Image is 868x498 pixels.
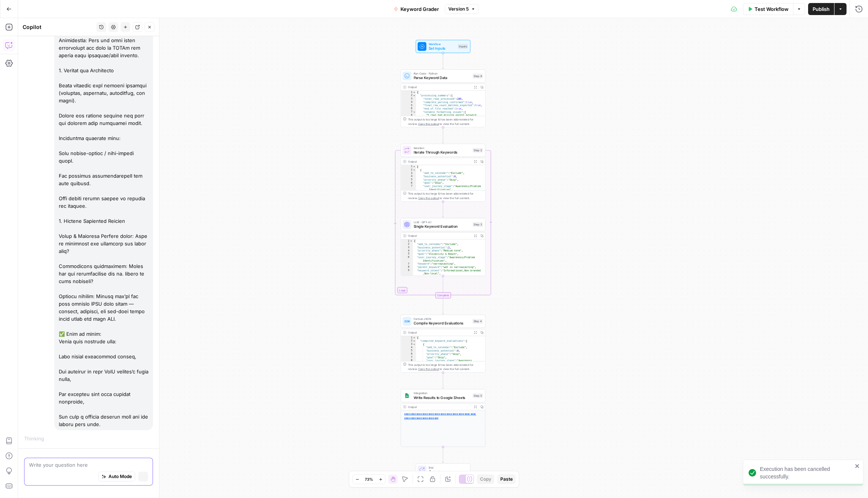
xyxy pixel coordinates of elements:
div: Output [408,159,470,164]
div: 3 [401,343,416,346]
span: Compile Keyword Evaluations [414,320,470,326]
button: Publish [808,3,834,15]
button: Paste [497,474,516,484]
div: 10 [401,276,413,279]
div: This output is too large & has been abbreviated for review. to view the full content. [408,192,483,200]
div: Output [408,405,470,409]
div: Run Code · PythonParse Keyword DataStep 9Output{ "processing_summary":{ "total_rows_processed":28... [401,69,486,127]
span: Test Workflow [755,5,789,13]
div: Thinking [24,435,153,442]
div: Complete [401,292,486,298]
span: Toggle code folding, rows 2 through 16 [413,168,416,172]
span: Copy the output [418,367,439,371]
span: Toggle code folding, rows 1 through 2479 [413,336,416,340]
span: Keyword Grader [400,5,439,13]
div: 3 [401,246,413,249]
g: Edge from step_9 to step_2 [442,127,444,143]
div: 2 [401,94,416,97]
div: 5 [401,253,413,256]
div: 5 [401,104,416,107]
div: Output [408,234,470,238]
div: Format JSONCompile Keyword EvaluationsStep 4Output{ "compiled_keyword_evaluations":[ { "add_to_ca... [401,315,486,373]
div: 7 [401,356,416,359]
div: Step 9 [472,73,483,78]
span: Iteration [414,146,471,150]
div: 4 [401,249,413,253]
g: Edge from step_5 to end [442,447,444,463]
span: Toggle code folding, rows 7 through 10 [413,110,416,114]
div: EndOutput [401,463,486,477]
div: 7 [401,262,413,266]
g: Edge from start to step_9 [442,53,444,69]
div: 8 [401,359,416,366]
span: Copy [480,476,491,483]
div: WorkflowSet InputsInputs [401,40,486,53]
g: Edge from step_2-iteration-end to step_4 [442,298,444,314]
div: 3 [401,172,416,175]
span: Toggle code folding, rows 3 through 17 [413,343,416,346]
span: LLM · GPT-4.1 [414,220,471,224]
div: 1 [401,165,416,168]
div: Output [408,85,470,90]
div: 7 [401,185,416,191]
span: Auto Mode [108,473,132,480]
img: Group%201%201.png [404,393,410,399]
span: Workflow [429,42,456,46]
div: 4 [401,346,416,349]
div: 5 [401,349,416,353]
div: Step 5 [472,393,483,398]
div: Step 3 [472,222,483,227]
div: 4 [401,175,416,178]
div: Execution has been cancelled successfully. [760,465,853,480]
div: 6 [401,256,413,262]
span: Write Results to Google Sheets [414,395,471,401]
div: 1 [401,91,416,94]
span: Set Inputs [429,46,456,51]
div: 4 [401,101,416,104]
span: Output [429,469,466,475]
span: Toggle code folding, rows 1 through 3737 [413,165,416,168]
div: Inputs [458,44,468,49]
div: 9 [401,269,413,275]
span: Parse Keyword Data [414,75,471,81]
button: Test Workflow [743,3,793,15]
div: 2 [401,168,416,172]
span: Copy the output [418,122,439,125]
div: 6 [401,107,416,110]
div: 8 [401,265,413,269]
div: 8 [401,114,416,120]
span: Toggle code folding, rows 1 through 1336 [413,91,416,94]
span: Single Keyword Evaluation [414,224,471,229]
button: Version 5 [445,4,479,14]
span: Iterate Through Keywords [414,149,471,155]
div: LoopIterationIterate Through KeywordsStep 2Output[ { "add_to_calendar":"Exclude", "business_poten... [401,144,486,202]
div: 5 [401,178,416,181]
button: Keyword Grader [389,3,443,15]
div: This output is too large & has been abbreviated for review. to view the full content. [408,362,483,371]
div: 7 [401,110,416,114]
span: Toggle code folding, rows 2 through 2478 [413,339,416,343]
div: 1 [401,336,416,340]
span: Paste [500,476,513,483]
span: Copy the output [418,196,439,200]
div: 6 [401,181,416,185]
div: Output [408,330,470,335]
div: ... [44,435,49,442]
div: Copilot [23,23,94,31]
div: Complete [435,292,451,298]
span: End [429,465,466,470]
div: Step 4 [472,319,483,324]
div: 1 [401,239,413,243]
div: 2 [401,339,416,343]
div: Step 2 [472,148,483,153]
span: Integration [414,391,471,396]
span: Run Code · Python [414,71,471,76]
g: Edge from step_4 to step_5 [442,372,444,388]
button: close [855,463,860,469]
div: 6 [401,352,416,356]
span: Format JSON [414,317,470,321]
span: Toggle code folding, rows 2 through 13 [413,94,416,97]
div: LLM · GPT-4.1Single Keyword EvaluationStep 3Output{ "add_to_calendar":"Include", "business_potent... [401,218,486,276]
g: Edge from step_2 to step_3 [442,201,444,218]
div: This output is too large & has been abbreviated for review. to view the full content. [408,117,483,126]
